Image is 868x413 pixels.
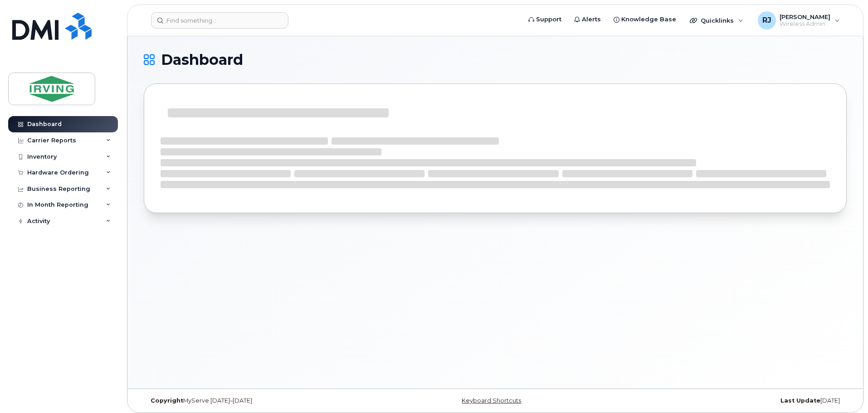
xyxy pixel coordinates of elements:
div: [DATE] [612,397,847,404]
strong: Last Update [780,397,820,404]
span: Dashboard [161,53,243,67]
div: MyServe [DATE]–[DATE] [144,397,378,404]
strong: Copyright [151,397,183,404]
a: Keyboard Shortcuts [462,397,521,404]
